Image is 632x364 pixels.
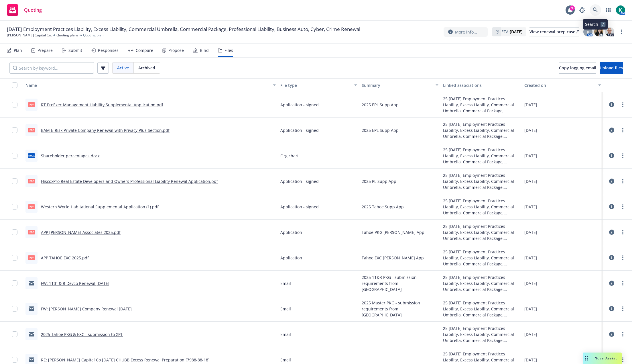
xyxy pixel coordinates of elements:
div: 25 [DATE] Employment Practices Liability, Excess Liability, Commercial Umbrella, Commercial Packa... [443,198,520,216]
input: Toggle Row Selected [12,306,17,312]
span: Nova Assist [594,356,617,361]
img: photo [594,27,603,36]
a: BAM E-Risk Private Company Renewal with Privacy Plus Section.pdf [41,128,170,133]
a: RT ProExec Management Liability Supplemental Application.pdf [41,102,163,107]
a: Report a Bug [576,4,588,16]
a: Search [590,4,601,16]
a: more [619,178,626,185]
span: pdf [28,128,35,132]
div: 25 [DATE] Employment Practices Liability, Excess Liability, Commercial Umbrella, Commercial Packa... [443,121,520,139]
span: pdf [28,230,35,234]
button: Linked associations [441,78,522,92]
span: Archived [138,65,155,71]
span: Quoting plan [83,33,103,38]
span: Email [280,306,291,312]
a: APP [PERSON_NAME] Associates 2025.pdf [41,230,121,235]
input: Search by keyword... [9,62,94,74]
div: Prepare [38,48,53,53]
strong: [DATE] [510,29,523,34]
div: Summary [362,82,432,88]
a: [PERSON_NAME] Capital Co. [7,33,52,38]
span: pdf [28,204,35,209]
span: 2025 Master PKG - submission requirements from [GEOGRAPHIC_DATA] [362,300,438,318]
span: [DATE] [524,229,537,235]
span: Email [280,280,291,286]
input: Toggle Row Selected [12,331,17,337]
span: pdf [28,179,35,183]
div: 25 [DATE] Employment Practices Liability, Excess Liability, Commercial Umbrella, Commercial Packa... [443,249,520,267]
span: 2025 11&R PKG - submission requirements from [GEOGRAPHIC_DATA] [362,274,438,292]
span: 2025 PL Supp App [362,178,396,184]
span: 2025 Tahoe Supp App [362,204,404,210]
span: Application [280,255,302,261]
button: Created on [522,78,603,92]
input: Toggle Row Selected [12,357,17,363]
input: Toggle Row Selected [12,280,17,286]
span: pdf [28,102,35,107]
button: Nova Assist [583,353,622,364]
a: RE: [PERSON_NAME] Capital Co [DATE] CHUBB Excess Renewal Preparation [7988-88-18] [41,357,210,363]
span: [DATE] [524,255,537,261]
input: Toggle Row Selected [12,229,17,235]
input: Toggle Row Selected [12,153,17,158]
button: More info... [444,27,488,37]
span: More info... [455,29,477,35]
div: Linked associations [443,82,520,88]
span: Application [280,229,302,235]
a: more [619,229,626,236]
div: 25 [DATE] Employment Practices Liability, Excess Liability, Commercial Umbrella, Commercial Packa... [443,172,520,190]
span: [DATE] [524,331,537,337]
div: Responses [98,48,119,53]
div: Submit [68,48,82,53]
a: APP TAHOE EXC 2025.pdf [41,255,89,261]
div: Created on [524,82,595,88]
span: Tahoe EXC [PERSON_NAME] App [362,255,424,261]
span: Quoting [24,8,42,12]
span: [DATE] [524,357,537,363]
div: Plan [14,48,22,53]
button: File type [278,78,359,92]
div: 25 [DATE] Employment Practices Liability, Excess Liability, Commercial Umbrella, Commercial Packa... [443,147,520,165]
input: Toggle Row Selected [12,255,17,261]
div: File type [280,82,351,88]
a: more [619,203,626,210]
a: more [619,127,626,134]
span: K [587,29,589,35]
span: Active [117,65,129,71]
span: [DATE] Employment Practices Liability, Excess Liability, Commercial Umbrella, Commercial Package,... [7,26,360,33]
span: [DATE] [524,280,537,286]
div: 25 [DATE] Employment Practices Liability, Excess Liability, Commercial Umbrella, Commercial Packa... [443,274,520,292]
a: more [619,356,626,363]
a: more [619,305,626,312]
div: 25 [DATE] Employment Practices Liability, Excess Liability, Commercial Umbrella, Commercial Packa... [443,223,520,241]
span: Application - signed [280,178,319,184]
span: [DATE] [524,153,537,159]
div: Drag to move [583,353,590,364]
div: 25 [DATE] Employment Practices Liability, Excess Liability, Commercial Umbrella, Commercial Packa... [443,96,520,114]
span: [DATE] [524,204,537,210]
span: Application - signed [280,127,319,133]
input: Toggle Row Selected [12,127,17,133]
span: [DATE] [524,102,537,108]
button: Copy logging email [559,62,596,74]
span: docx [28,153,35,158]
span: 2025 EPL Supp App [362,102,399,108]
img: photo [605,27,614,36]
span: Email [280,357,291,363]
span: Copy logging email [559,65,596,71]
div: Bind [200,48,209,53]
div: Name [25,82,269,88]
div: View renewal prep case [529,28,579,36]
a: HiscoxPro Real Estate Developers and Owners Professional Liability Renewal Application.pdf [41,179,218,184]
a: more [619,254,626,261]
button: Name [23,78,278,92]
a: Shareholder percentages.docx [41,153,100,158]
input: Toggle Row Selected [12,102,17,107]
span: [DATE] [524,306,537,312]
div: 25 [DATE] Employment Practices Liability, Excess Liability, Commercial Umbrella, Commercial Packa... [443,325,520,343]
span: Application - signed [280,102,319,108]
button: Upload files [600,62,623,74]
a: more [619,280,626,287]
span: Upload files [600,65,623,71]
span: ETA : [501,29,523,35]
